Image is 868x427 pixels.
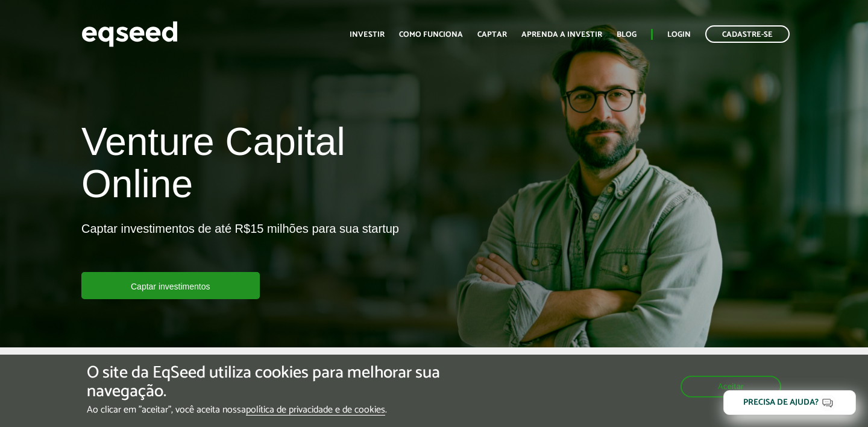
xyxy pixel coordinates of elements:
[81,121,425,212] h1: Venture Capital Online
[81,221,399,272] p: Captar investimentos de até R$15 milhões para sua startup
[617,31,637,39] a: Blog
[246,405,385,416] a: política de privacidade e de cookies
[81,272,260,299] a: Captar investimentos
[350,31,385,39] a: Investir
[705,25,790,43] a: Cadastre-se
[87,364,503,401] h5: O site da EqSeed utiliza cookies para melhorar sua navegação.
[399,31,463,39] a: Como funciona
[87,404,503,416] p: Ao clicar em "aceitar", você aceita nossa .
[667,31,691,39] a: Login
[477,31,507,39] a: Captar
[81,18,178,50] img: EqSeed
[681,376,781,397] button: Aceitar
[521,31,602,39] a: Aprenda a investir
